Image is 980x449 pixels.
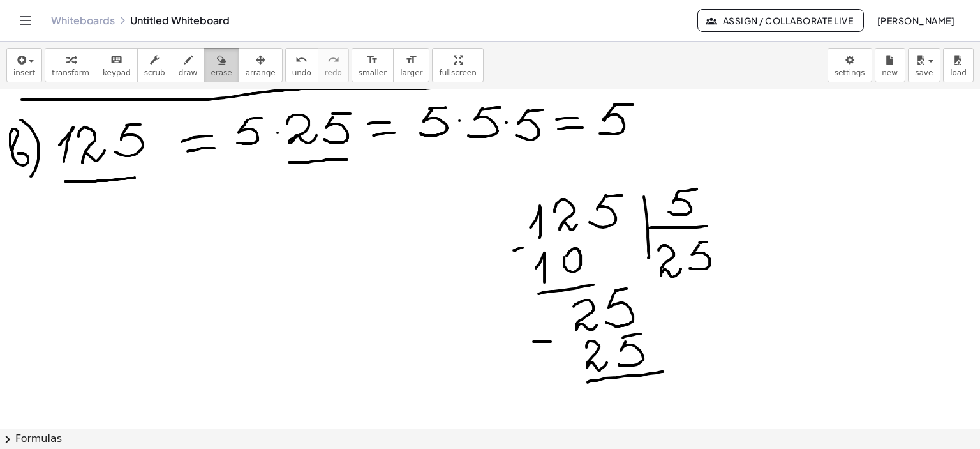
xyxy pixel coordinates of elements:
span: transform [52,68,89,77]
button: settings [828,48,872,82]
span: larger [400,68,422,77]
button: format_sizesmaller [352,48,394,82]
button: Assign / Collaborate Live [697,9,864,32]
span: [PERSON_NAME] [877,15,954,26]
span: settings [835,68,865,77]
button: erase [204,48,239,82]
button: transform [45,48,96,82]
span: draw [179,68,198,77]
span: load [950,68,967,77]
span: save [915,68,933,77]
button: Toggle navigation [15,10,36,31]
button: fullscreen [432,48,483,82]
span: smaller [359,68,387,77]
a: Whiteboards [51,14,115,27]
button: new [875,48,905,82]
span: erase [211,68,232,77]
button: keyboardkeypad [96,48,138,82]
button: format_sizelarger [393,48,429,82]
span: redo [325,68,342,77]
span: keypad [103,68,131,77]
button: load [943,48,974,82]
button: save [908,48,940,82]
i: keyboard [110,52,122,68]
span: scrub [144,68,165,77]
button: arrange [239,48,283,82]
button: scrub [137,48,172,82]
button: undoundo [285,48,318,82]
i: redo [327,52,339,68]
button: [PERSON_NAME] [866,9,965,32]
i: format_size [405,52,417,68]
i: undo [295,52,308,68]
button: redoredo [318,48,349,82]
span: new [882,68,898,77]
span: Assign / Collaborate Live [708,15,853,26]
i: format_size [366,52,378,68]
span: fullscreen [439,68,476,77]
span: insert [13,68,35,77]
span: undo [292,68,311,77]
button: insert [6,48,42,82]
span: arrange [246,68,276,77]
button: draw [172,48,205,82]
